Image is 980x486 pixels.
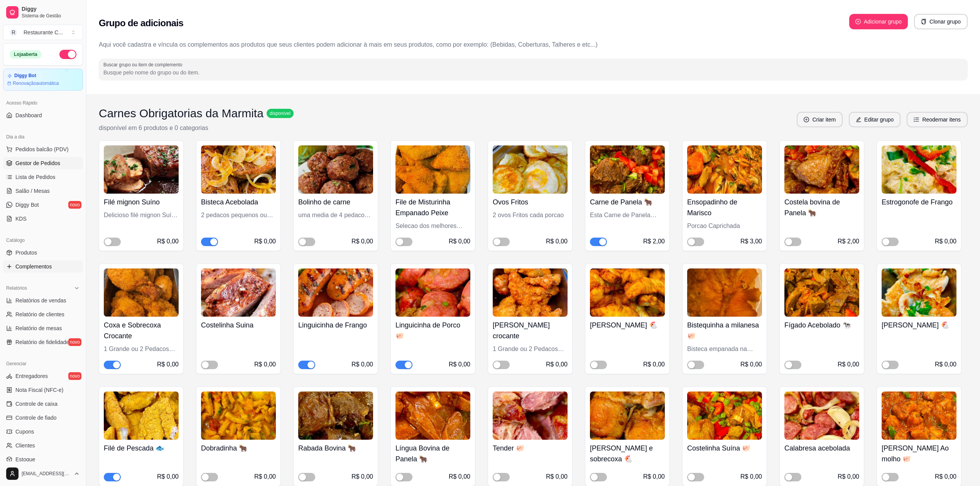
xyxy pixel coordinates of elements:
span: plus-circle [804,117,809,122]
button: Alterar Status [59,50,76,59]
span: disponível [268,110,292,116]
div: 2 ovos Fritos cada porcao [493,211,568,220]
a: Diggy Botnovo [3,199,83,211]
img: product-image [104,268,179,317]
div: R$ 0,00 [351,237,373,246]
a: Nota Fiscal (NFC-e) [3,384,83,396]
div: R$ 0,00 [935,237,956,246]
img: product-image [687,268,762,317]
div: R$ 0,00 [351,360,373,369]
a: Relatório de fidelidadenovo [3,336,83,348]
article: Renovação automática [13,80,59,86]
div: R$ 0,00 [157,472,179,481]
span: Relatório de mesas [15,324,62,332]
span: Produtos [15,249,37,256]
a: DiggySistema de Gestão [3,3,83,22]
div: R$ 0,00 [157,237,179,246]
a: KDS [3,213,83,225]
div: R$ 3,00 [740,237,762,246]
div: R$ 0,00 [935,360,956,369]
div: 1 Grande ou 2 Pedacos pequenos empanado na farinha Panko [104,344,179,354]
span: Controle de fiado [15,414,57,422]
span: Lista de Pedidos [15,173,56,181]
img: product-image [395,145,470,194]
div: R$ 2,00 [643,237,665,246]
img: product-image [784,268,859,317]
input: Buscar grupo ou item de complemento [103,69,963,76]
button: editEditar grupo [849,112,901,127]
span: Relatório de fidelidade [15,338,69,346]
span: Salão / Mesas [15,187,50,195]
a: Complementos [3,260,83,273]
div: R$ 2,00 [838,237,859,246]
div: Gerenciar [3,358,83,370]
img: product-image [395,268,470,317]
div: R$ 0,00 [449,472,470,481]
div: R$ 0,00 [838,360,859,369]
span: R [10,29,17,36]
span: Gestor de Pedidos [15,159,60,167]
div: R$ 0,00 [935,472,956,481]
span: Pedidos balcão (PDV) [15,145,69,153]
button: Pedidos balcão (PDV) [3,143,83,155]
img: product-image [687,145,762,194]
button: copyClonar grupo [914,14,968,29]
h4: Bisteca Acebolada [201,197,276,208]
div: Catálogo [3,234,83,246]
img: product-image [493,268,568,317]
h4: Tender 🐖 [493,443,568,454]
button: Select a team [3,25,83,40]
h4: Estrogonofe de Frango [882,197,956,208]
img: product-image [882,268,956,317]
span: Sistema de Gestão [22,13,80,19]
button: plus-circleAdicionar grupo [849,14,908,29]
h2: Grupo de adicionais [99,17,183,29]
span: Dashboard [15,111,42,119]
div: Loja aberta [10,50,42,59]
div: uma media de 4 pedacos a porcao [298,211,373,220]
img: product-image [590,145,665,194]
img: product-image [201,145,276,194]
h4: Coxa e Sobrecoxa Crocante [104,320,179,341]
img: product-image [590,391,665,440]
h4: [PERSON_NAME] 🐔 [590,320,665,331]
div: Porcao Caprichada [687,221,762,231]
span: Clientes [15,442,35,449]
h4: Rabada Bovina 🐂 [298,443,373,454]
h4: Filé de Pescada 🐟 [104,443,179,454]
h4: Filé mignon Suíno [104,197,179,208]
img: product-image [395,391,470,440]
p: disponível em 6 produtos e 0 categorias [99,123,294,133]
span: KDS [15,215,27,223]
span: Diggy Bot [15,201,39,209]
div: R$ 0,00 [254,360,276,369]
h4: Dobradinha 🐂 [201,443,276,454]
span: edit [856,117,861,122]
img: product-image [687,391,762,440]
div: 1 Grande ou 2 Pedacos pequenos empanado na farinha Panko [493,344,568,354]
a: Diggy BotRenovaçãoautomática [3,69,83,91]
span: Complementos [15,263,52,270]
h4: [PERSON_NAME] e sobrecoxa 🐔 [590,443,665,464]
div: R$ 0,00 [546,472,568,481]
div: R$ 0,00 [254,237,276,246]
div: Acesso Rápido [3,97,83,109]
span: Nota Fiscal (NFC-e) [15,386,63,394]
span: Relatório de clientes [15,310,64,318]
div: Bisteca empanada na Panko [687,344,762,354]
h4: Bolinho de carne [298,197,373,208]
a: Entregadoresnovo [3,370,83,382]
div: 2 pedacos pequenos ou um grande [201,211,276,220]
h4: Costelinha Suina [201,320,276,331]
img: product-image [784,391,859,440]
img: product-image [201,391,276,440]
h4: Carne de Panela 🐂 [590,197,665,208]
h4: Linguicinha de Frango [298,320,373,331]
div: Restaurante C ... [24,29,63,36]
div: R$ 0,00 [838,472,859,481]
img: product-image [590,268,665,317]
a: Relatório de clientes [3,308,83,321]
label: Buscar grupo ou item de complemento [103,61,185,68]
h4: Costelinha Suína 🐖 [687,443,762,454]
p: Aqui você cadastra e víncula os complementos aos produtos que seus clientes podem adicionar à mai... [99,40,968,49]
